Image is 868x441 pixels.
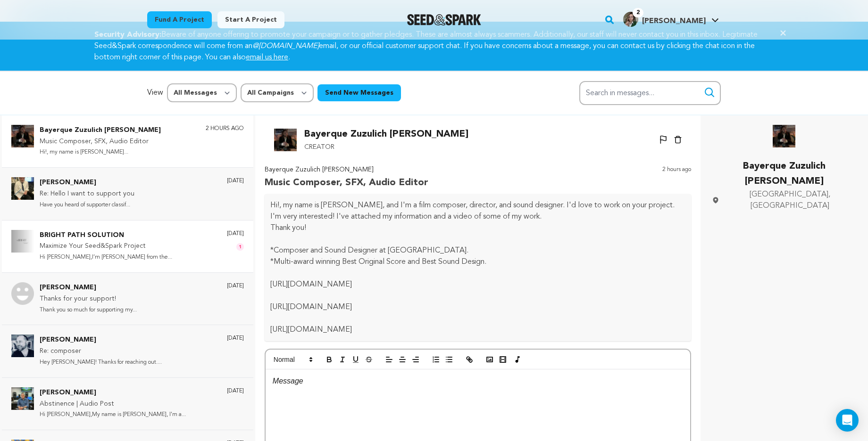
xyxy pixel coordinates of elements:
p: [PERSON_NAME] [40,387,186,399]
p: Hi!, my name is [PERSON_NAME], and I'm a film composer, director, and sound designer. I'd love to... [270,200,685,222]
p: Thank you! [270,222,685,234]
p: Bayerque Zuzulich [PERSON_NAME] [712,159,857,189]
p: View [147,87,163,98]
p: *Composer and Sound Designer at [GEOGRAPHIC_DATA]. [270,245,685,256]
img: Bayerque Zuzulich Duggan Photo [11,125,34,147]
a: Start a project [217,11,284,28]
img: Bayerque Zuzulich Duggan Photo [773,125,795,147]
p: Abstinence | Audio Post [40,399,186,410]
p: [DATE] [227,335,244,342]
p: 2 hours ago [206,125,244,132]
img: Mark Andrushko Photo [11,335,34,357]
p: [PERSON_NAME] [40,335,162,346]
p: [URL][DOMAIN_NAME] [270,279,685,290]
div: Inna S.'s Profile [623,12,706,27]
img: Robert Hayes Photo [11,177,34,200]
img: Bayerque Zuzulich Duggan Photo [274,129,297,151]
input: Search in messages... [579,81,721,105]
p: Bayerque Zuzulich [PERSON_NAME] [265,164,428,176]
p: Bayerque Zuzulich [PERSON_NAME] [304,127,468,142]
em: @[DOMAIN_NAME] [252,42,319,50]
p: 2 hours ago [662,164,691,191]
span: [GEOGRAPHIC_DATA], [GEOGRAPHIC_DATA] [723,189,857,212]
p: Creator [304,142,468,153]
p: *Multi-award winning Best Original Score and Best Sound Design. [270,256,685,268]
span: 2 [633,8,643,17]
p: BRIGHT PATH SOLUTION [40,230,172,241]
div: Open Intercom Messenger [836,409,859,432]
a: Seed&Spark Homepage [407,14,481,25]
span: Inna S.'s Profile [621,10,721,30]
p: Hi [PERSON_NAME],My name is [PERSON_NAME], I'm a... [40,409,186,420]
p: [DATE] [227,387,244,395]
img: Bob Pepek Photo [11,387,34,410]
img: 046c3a4b0dd6660e.jpg [623,12,638,27]
p: Bayerque Zuzulich [PERSON_NAME] [40,125,161,136]
p: Have you heard of supporter classif... [40,200,134,211]
span: [PERSON_NAME] [642,17,706,25]
img: Seed&Spark Logo Dark Mode [407,14,481,25]
p: [DATE] [227,177,244,185]
a: Fund a project [147,11,212,28]
p: Hi!, my name is [PERSON_NAME]... [40,147,161,158]
p: [URL][DOMAIN_NAME] [270,302,685,313]
p: [PERSON_NAME] [40,177,134,188]
p: Hi [PERSON_NAME],I’m [PERSON_NAME] from the... [40,252,172,263]
span: 1 [236,243,244,251]
img: Nick Photo [11,282,34,305]
a: email us here [246,54,288,61]
p: [PERSON_NAME] [40,282,137,294]
p: Re: Hello I want to support you [40,188,134,200]
p: [DATE] [227,230,244,237]
p: Music Composer, SFX, Audio Editor [40,136,161,147]
div: Beware of anyone offering to promote your campaign or to gather pledges. These are almost always ... [83,29,785,63]
p: Thanks for your support! [40,294,137,305]
p: Hey [PERSON_NAME]! Thanks for reaching out.... [40,357,162,368]
p: [DATE] [227,282,244,290]
button: Send New Messages [317,84,401,101]
p: Re: composer [40,346,162,357]
p: Maximize Your Seed&Spark Project [40,241,172,252]
p: Thank you so much for supporting my... [40,305,137,316]
p: [URL][DOMAIN_NAME] [270,324,685,335]
a: Inna S.'s Profile [621,10,721,27]
img: BRIGHT PATH SOLUTION Photo [11,230,34,253]
p: Music Composer, SFX, Audio Editor [265,175,428,190]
